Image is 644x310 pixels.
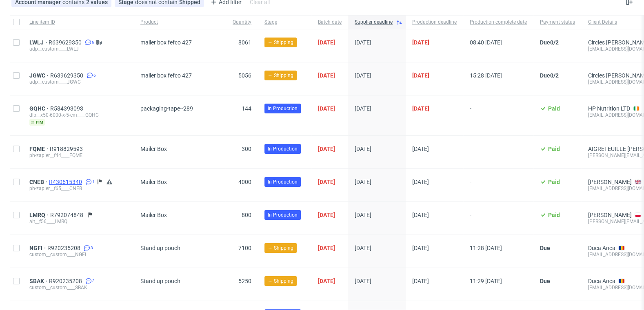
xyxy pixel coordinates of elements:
[318,105,335,112] span: [DATE]
[318,278,335,284] span: [DATE]
[29,72,50,79] a: JGWC
[355,179,371,185] span: [DATE]
[318,72,335,79] span: [DATE]
[238,245,251,251] span: 7100
[355,19,393,26] span: Supplier deadline
[29,179,49,185] span: CNEB
[268,39,293,46] span: → Shipping
[412,212,429,218] span: [DATE]
[140,105,193,112] span: packaging-tape--289
[49,179,84,185] span: R430615340
[29,112,127,118] div: dlp__x50-6000-x-5-cm____GQHC
[85,72,96,79] a: 6
[29,19,127,26] span: Line item ID
[412,245,429,251] span: [DATE]
[238,179,251,185] span: 4000
[92,179,95,185] span: 1
[318,146,335,152] span: [DATE]
[238,278,251,284] span: 5250
[92,39,94,46] span: 6
[412,146,429,152] span: [DATE]
[548,212,560,218] span: Paid
[238,72,251,79] span: 5056
[29,245,47,251] a: NGFI
[470,212,527,225] span: -
[355,146,371,152] span: [DATE]
[50,105,85,112] a: R584393093
[355,245,371,251] span: [DATE]
[355,39,371,46] span: [DATE]
[470,146,527,159] span: -
[140,39,192,46] span: mailer box fefco 427
[412,278,429,284] span: [DATE]
[140,19,219,26] span: Product
[355,105,371,112] span: [DATE]
[540,245,550,251] span: Due
[242,146,251,152] span: 300
[548,179,560,185] span: Paid
[355,212,371,218] span: [DATE]
[29,79,127,85] div: adp__custom____JGWC
[29,146,50,152] a: FQME
[29,185,127,192] div: ph-zapier__f65____CNEB
[49,39,83,46] a: R639629350
[355,72,371,79] span: [DATE]
[29,39,49,46] a: LWLJ
[50,72,85,79] a: R639629350
[412,39,429,46] span: [DATE]
[29,218,127,225] div: alt__f56____LMRQ
[470,72,502,79] span: 15:28 [DATE]
[82,245,93,251] a: 3
[412,72,429,79] span: [DATE]
[412,179,429,185] span: [DATE]
[355,278,371,284] span: [DATE]
[470,19,527,26] span: Production complete date
[242,105,251,112] span: 144
[140,278,180,284] span: Stand up pouch
[550,72,559,79] span: 0/2
[29,152,127,159] div: ph-zapier__f44____FQME
[588,179,632,185] a: [PERSON_NAME]
[268,72,293,79] span: → Shipping
[140,179,167,185] span: Mailer Box
[268,211,298,219] span: In Production
[540,19,575,26] span: Payment status
[540,39,550,46] span: Due
[318,212,335,218] span: [DATE]
[83,39,94,46] a: 6
[412,19,457,26] span: Production deadline
[29,251,127,258] div: custom__custom____NGFI
[548,105,560,112] span: Paid
[92,278,95,284] span: 3
[412,105,429,112] span: [DATE]
[540,72,550,79] span: Due
[264,19,305,26] span: Stage
[550,39,559,46] span: 0/2
[47,245,82,251] a: R920235208
[470,105,527,126] span: -
[140,245,180,251] span: Stand up pouch
[140,72,192,79] span: mailer box fefco 427
[268,244,293,252] span: → Shipping
[49,278,84,284] span: R920235208
[29,105,50,112] a: GQHC
[548,146,560,152] span: Paid
[91,245,93,251] span: 3
[318,39,335,46] span: [DATE]
[140,146,167,152] span: Mailer Box
[268,105,298,112] span: In Production
[318,245,335,251] span: [DATE]
[50,212,85,218] span: R792074848
[470,39,502,46] span: 08:40 [DATE]
[540,278,550,284] span: Due
[93,72,96,79] span: 6
[318,19,342,26] span: Batch date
